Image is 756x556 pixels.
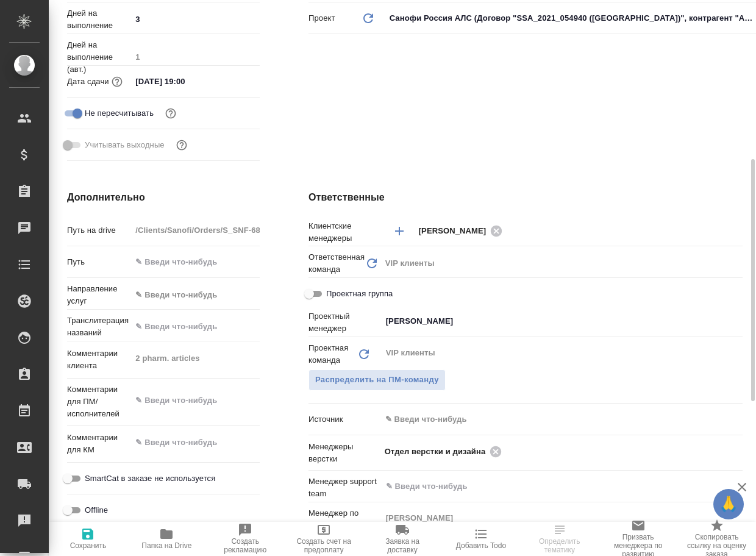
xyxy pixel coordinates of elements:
[131,73,238,90] input: ✎ Введи что-нибудь
[308,413,381,426] p: Источник
[326,288,393,300] span: Проектная группа
[109,74,125,90] button: Если добавить услуги и заполнить их объемом, то дата рассчитается автоматически
[456,541,506,550] span: Добавить Todo
[163,105,179,121] button: Включи, если не хочешь, чтобы указанная дата сдачи изменилась после переставления заказа в 'Подтв...
[131,318,260,335] input: ✎ Введи что-нибудь
[67,76,109,88] p: Дата сдачи
[308,441,381,465] p: Менеджеры верстки
[70,541,107,550] span: Сохранить
[85,472,215,485] span: SmartCat в заказе не используется
[49,522,127,556] button: Сохранить
[385,444,506,459] div: Отдел верстки и дизайна
[67,347,131,372] p: Комментарии клиента
[131,221,260,239] input: Пустое поле
[385,216,414,246] button: Добавить менеджера
[213,537,277,554] span: Создать рекламацию
[527,537,591,554] span: Определить тематику
[677,522,756,556] button: Скопировать ссылку на оценку заказа
[135,289,245,301] div: ✎ Введи что-нибудь
[736,451,738,453] button: Open
[67,256,131,268] p: Путь
[141,541,191,550] span: Папка на Drive
[713,489,744,519] button: 🙏
[385,446,493,458] span: Отдел верстки и дизайна
[131,253,260,271] input: ✎ Введи что-нибудь
[308,507,381,532] p: Менеджер по развитию
[308,190,743,205] h4: Ответственные
[308,369,446,391] button: Распределить на ПМ-команду
[419,225,494,237] span: [PERSON_NAME]
[308,220,381,244] p: Клиентские менеджеры
[67,283,131,307] p: Направление услуг
[308,251,365,276] p: Ответственная команда
[67,39,131,76] p: Дней на выполнение (авт.)
[419,223,507,238] div: [PERSON_NAME]
[67,383,131,420] p: Комментарии для ПМ/исполнителей
[385,413,728,426] div: ✎ Введи что-нибудь
[308,12,335,24] p: Проект
[308,342,357,366] p: Проектная команда
[315,373,439,387] span: Распределить на ПМ-команду
[371,537,435,554] span: Заявка на доставку
[131,285,260,305] div: ✎ Введи что-нибудь
[67,7,131,32] p: Дней на выполнение
[285,522,363,556] button: Создать счет на предоплату
[67,315,131,339] p: Транслитерация названий
[131,48,260,66] input: Пустое поле
[441,522,520,556] button: Добавить Todo
[85,139,165,151] span: Учитывать выходные
[85,504,108,516] span: Offline
[718,491,739,517] span: 🙏
[174,137,190,153] button: Выбери, если сб и вс нужно считать рабочими днями для выполнения заказа.
[308,310,381,335] p: Проектный менеджер
[385,479,698,494] input: ✎ Введи что-нибудь
[206,522,285,556] button: Создать рекламацию
[308,369,446,391] span: В заказе уже есть ответственный ПМ или ПМ группа
[381,253,743,274] div: VIP клиенты
[599,522,677,556] button: Призвать менеджера по развитию
[85,107,154,119] span: Не пересчитывать
[292,537,356,554] span: Создать счет на предоплату
[381,409,743,430] div: ✎ Введи что-нибудь
[67,432,131,456] p: Комментарии для КМ
[736,230,738,232] button: Open
[308,476,381,500] p: Менеджер support team
[520,522,599,556] button: Определить тематику
[67,224,131,237] p: Путь на drive
[127,522,206,556] button: Папка на Drive
[67,190,260,205] h4: Дополнительно
[131,348,260,369] textarea: 2 pharm. articles
[736,320,738,323] button: Open
[131,10,260,28] input: ✎ Введи что-нибудь
[363,522,442,556] button: Заявка на доставку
